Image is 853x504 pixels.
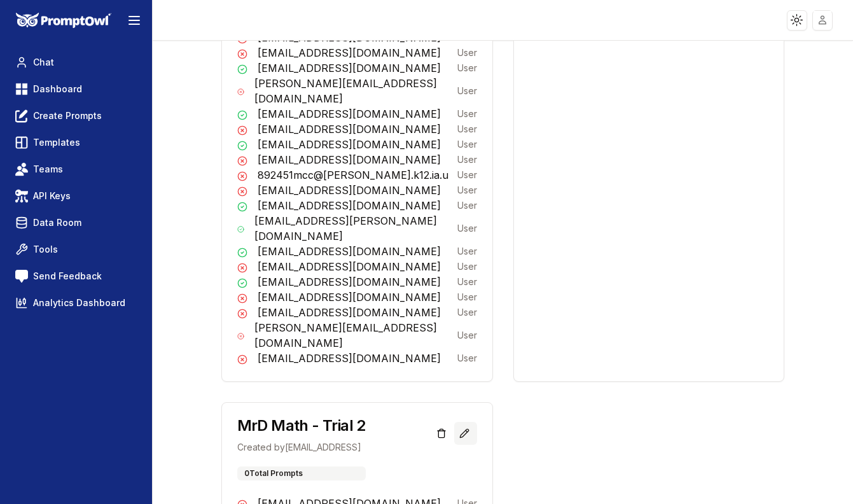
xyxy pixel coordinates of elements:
[457,169,477,181] p: User
[457,222,477,235] p: User
[457,138,477,151] p: User
[10,78,142,101] a: Dashboard
[33,163,63,176] span: Teams
[10,291,142,314] a: Analytics Dashboard
[10,104,142,127] a: Create Prompts
[10,185,142,207] a: API Keys
[258,106,441,122] p: [EMAIL_ADDRESS][DOMAIN_NAME]
[457,184,477,197] p: User
[258,290,441,305] p: [EMAIL_ADDRESS][DOMAIN_NAME]
[457,199,477,212] p: User
[258,274,441,290] p: [EMAIL_ADDRESS][DOMAIN_NAME]
[254,213,457,244] p: [EMAIL_ADDRESS][PERSON_NAME][DOMAIN_NAME]
[457,329,477,342] p: User
[258,259,441,274] p: [EMAIL_ADDRESS][DOMAIN_NAME]
[457,276,477,288] p: User
[33,270,102,283] span: Send Feedback
[33,190,71,202] span: API Keys
[457,260,477,273] p: User
[237,441,366,454] p: Created by [EMAIL_ADDRESS]
[33,83,82,95] span: Dashboard
[254,76,457,106] p: [PERSON_NAME][EMAIL_ADDRESS][DOMAIN_NAME]
[258,152,441,167] p: [EMAIL_ADDRESS][DOMAIN_NAME]
[457,123,477,136] p: User
[10,51,142,74] a: Chat
[457,245,477,258] p: User
[10,131,142,154] a: Templates
[33,297,125,309] span: Analytics Dashboard
[10,238,142,261] a: Tools
[258,137,441,152] p: [EMAIL_ADDRESS][DOMAIN_NAME]
[258,183,441,198] p: [EMAIL_ADDRESS][DOMAIN_NAME]
[10,158,142,181] a: Teams
[15,270,28,283] img: feedback
[457,291,477,304] p: User
[254,320,457,351] p: [PERSON_NAME][EMAIL_ADDRESS][DOMAIN_NAME]
[258,244,441,259] p: [EMAIL_ADDRESS][DOMAIN_NAME]
[33,136,80,149] span: Templates
[258,305,441,320] p: [EMAIL_ADDRESS][DOMAIN_NAME]
[457,108,477,120] p: User
[457,306,477,319] p: User
[258,198,441,213] p: [EMAIL_ADDRESS][DOMAIN_NAME]
[33,243,58,256] span: Tools
[457,62,477,74] p: User
[10,265,142,288] a: Send Feedback
[237,418,366,433] h3: MrD Math - Trial 2
[33,109,102,122] span: Create Prompts
[33,56,54,69] span: Chat
[10,211,142,234] a: Data Room
[457,46,477,59] p: User
[33,216,81,229] span: Data Room
[258,45,441,60] p: [EMAIL_ADDRESS][DOMAIN_NAME]
[16,13,111,29] img: PromptOwl
[237,466,366,480] div: 0 Total Prompts
[258,351,441,366] p: [EMAIL_ADDRESS][DOMAIN_NAME]
[457,85,477,97] p: User
[457,153,477,166] p: User
[258,122,441,137] p: [EMAIL_ADDRESS][DOMAIN_NAME]
[457,352,477,365] p: User
[258,167,448,183] p: 892451mcc@[PERSON_NAME].k12.ia.u
[814,11,832,29] img: placeholder-user.jpg
[258,60,441,76] p: [EMAIL_ADDRESS][DOMAIN_NAME]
